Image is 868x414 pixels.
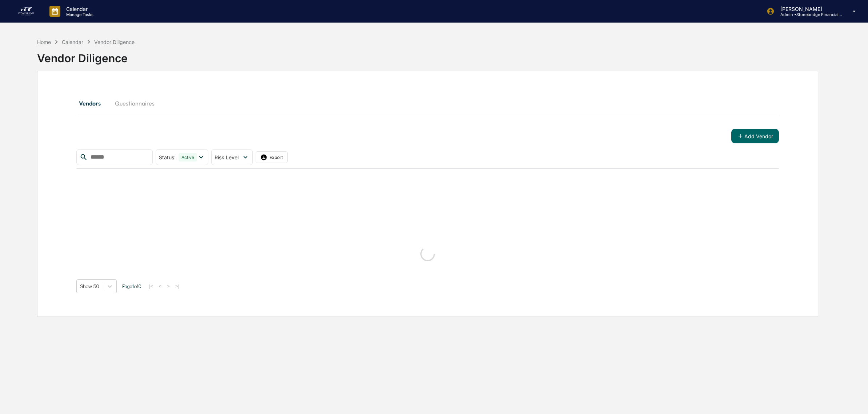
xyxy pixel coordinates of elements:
[156,283,164,289] button: <
[37,39,51,45] div: Home
[215,154,239,160] span: Risk Level
[109,95,160,112] button: Questionnaires
[179,153,197,162] div: Active
[62,39,83,45] div: Calendar
[256,151,288,163] button: Export
[37,46,818,65] div: Vendor Diligence
[60,12,97,17] p: Manage Tasks
[173,283,181,289] button: >|
[775,6,842,12] p: [PERSON_NAME]
[775,12,842,17] p: Admin • Stonebridge Financial Group
[147,283,155,289] button: |<
[122,283,141,289] span: Page 1 of 0
[76,95,109,112] button: Vendors
[731,129,779,143] button: Add Vendor
[159,154,176,160] span: Status :
[76,95,779,112] div: secondary tabs example
[94,39,135,45] div: Vendor Diligence
[60,6,97,12] p: Calendar
[165,283,172,289] button: >
[17,5,35,17] img: logo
